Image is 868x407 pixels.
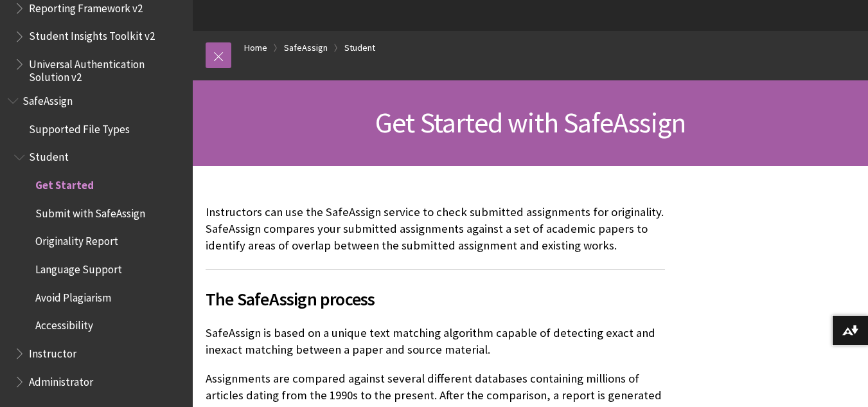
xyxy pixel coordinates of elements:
[206,325,665,358] p: SafeAssign is based on a unique text matching algorithm capable of detecting exact and inexact ma...
[29,118,130,136] span: Supported File Types
[284,40,328,56] a: SafeAssign
[35,203,145,220] span: Submit with SafeAssign
[29,371,93,388] span: Administrator
[29,26,155,43] span: Student Insights Toolkit v2
[244,40,267,56] a: Home
[35,287,111,304] span: Avoid Plagiarism
[29,343,76,360] span: Instructor
[35,174,94,192] span: Get Started
[206,204,665,255] p: Instructors can use the SafeAssign service to check submitted assignments for originality. SafeAs...
[35,258,122,276] span: Language Support
[22,90,73,107] span: SafeAssign
[344,40,375,56] a: Student
[206,285,665,312] span: The SafeAssign process
[8,90,185,392] nav: Book outline for Blackboard SafeAssign
[29,53,184,84] span: Universal Authentication Solution v2
[35,315,93,332] span: Accessibility
[35,231,118,248] span: Originality Report
[29,147,69,164] span: Student
[375,105,686,140] span: Get Started with SafeAssign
